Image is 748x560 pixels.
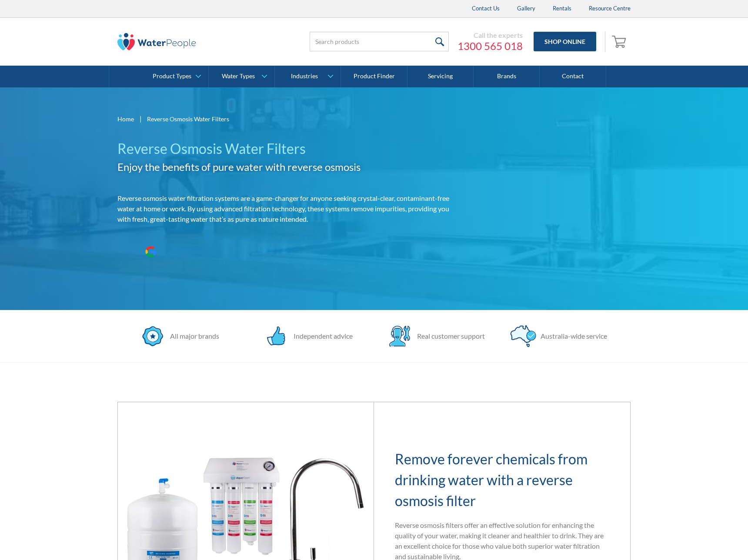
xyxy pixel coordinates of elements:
[407,66,474,87] a: Servicing
[117,193,451,224] p: Reverse osmosis water filtration systems are a game-changer for anyone seeking crystal-clear, con...
[291,73,318,80] div: Industries
[138,113,143,124] div: |
[289,331,353,341] div: Independent advice
[457,40,523,53] a: 1300 565 018
[341,66,407,87] a: Product Finder
[540,66,606,87] a: Contact
[536,331,607,341] div: Australia-wide service
[209,66,274,87] a: Water Types
[117,33,196,50] img: The Water People
[457,31,523,40] div: Call the experts
[142,66,208,87] a: Product Types
[117,159,451,175] h2: Enjoy the benefits of pure water with reverse osmosis
[474,66,540,87] a: Brands
[310,32,449,51] input: Search products
[534,32,596,51] a: Shop Online
[147,114,229,123] div: Reverse Osmosis Water Filters
[395,449,609,511] h2: Remove forever chemicals from drinking water with a reverse osmosis filter
[612,34,628,48] img: shopping cart
[275,66,341,87] a: Industries
[117,138,451,159] h1: Reverse Osmosis Water Filters
[117,114,134,123] a: Home
[153,73,191,80] div: Product Types
[610,31,631,52] a: Open empty cart
[222,73,255,80] div: Water Types
[166,331,219,341] div: All major brands
[413,331,485,341] div: Real customer support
